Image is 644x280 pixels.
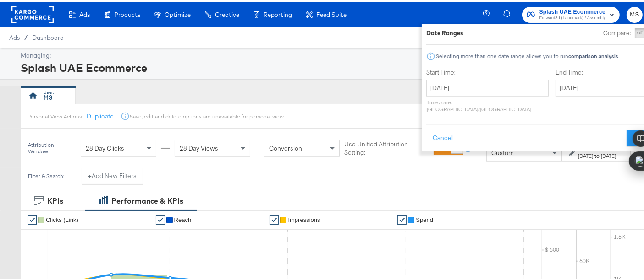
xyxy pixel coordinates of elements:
span: Impressions [288,215,320,221]
span: Clicks (Link) [46,215,78,221]
button: Duplicate [87,110,114,119]
button: MS [627,5,643,21]
span: 28 Day Clicks [86,142,124,151]
div: Selecting more than one date range allows you to run . [435,51,620,58]
span: Ads [9,32,20,39]
span: Reporting [264,9,292,16]
button: Cancel [426,128,459,145]
a: ✔ [270,214,279,223]
strong: comparison analysis [568,51,618,58]
span: Reach [174,215,192,221]
strong: + [88,170,92,178]
span: Spend [416,215,433,221]
a: Dashboard [32,32,64,39]
div: Splash UAE Ecommerce [21,58,640,74]
span: / [20,32,32,39]
div: KPIs [47,194,63,205]
div: Personal View Actions: [28,111,83,118]
span: Feed Suite [316,9,347,16]
span: Splash UAE Ecommerce [539,5,606,15]
div: Performance & KPIs [111,194,183,205]
div: Save, edit and delete options are unavailable for personal view. [130,111,284,118]
label: Use Unified Attribution Setting: [344,138,430,155]
span: Custom [491,147,514,155]
label: Compare: [603,27,631,36]
label: Start Time: [426,66,549,75]
div: Date Ranges [426,27,463,36]
span: Conversion [269,142,302,151]
span: Products [114,9,140,16]
p: Timezone: [GEOGRAPHIC_DATA]/[GEOGRAPHIC_DATA] [426,97,549,111]
span: Creative [215,9,239,16]
a: ✔ [28,214,37,223]
div: [DATE] [578,151,594,158]
div: MS [44,92,52,100]
div: [DATE] [601,151,616,158]
a: ✔ [397,214,407,223]
div: Managing: [21,49,640,58]
a: ✔ [156,214,165,223]
span: 28 Day Views [180,142,218,151]
span: MS [630,8,639,18]
div: Attribution Window: [28,140,76,153]
span: Forward3d (Landmark) / Assembly [539,13,606,20]
strong: to [594,151,601,157]
div: Filter & Search: [28,171,65,178]
span: Ads [79,9,90,16]
button: +Add New Filters [82,166,143,183]
span: Optimize [165,9,191,16]
button: Splash UAE EcommerceForward3d (Landmark) / Assembly [522,5,620,21]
